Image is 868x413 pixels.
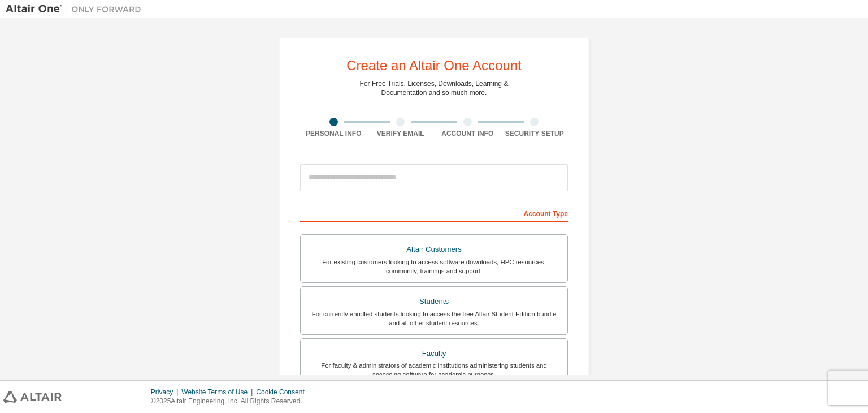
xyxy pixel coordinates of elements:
[181,388,256,397] div: Website Terms of Use
[300,204,568,222] div: Account Type
[307,242,561,257] div: Altair Customers
[434,129,501,138] div: Account Info
[256,388,311,397] div: Cookie Consent
[151,397,311,406] p: © 2025 Altair Engineering, Inc. All Rights Reserved.
[3,391,62,403] img: altair_logo.svg
[300,129,367,138] div: Personal Info
[360,79,509,97] div: For Free Trials, Licenses, Downloads, Learning & Documentation and so much more.
[501,129,568,138] div: Security Setup
[367,129,435,138] div: Verify Email
[307,257,561,276] div: For existing customers looking to access software downloads, HPC resources, community, trainings ...
[6,3,147,15] img: Altair One
[307,361,561,379] div: For faculty & administrators of academic institutions administering students and accessing softwa...
[346,59,522,72] div: Create an Altair One Account
[307,309,561,328] div: For currently enrolled students looking to access the free Altair Student Edition bundle and all ...
[307,294,561,309] div: Students
[151,388,181,397] div: Privacy
[307,346,561,362] div: Faculty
